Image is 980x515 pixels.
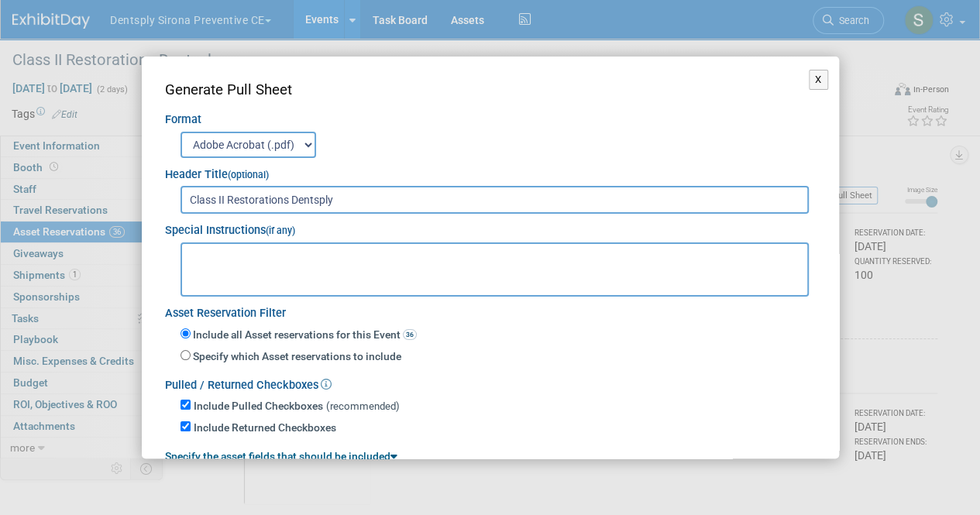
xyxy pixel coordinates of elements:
label: Specify which Asset reservations to include [191,349,401,365]
small: (if any) [266,225,295,236]
button: X [809,70,828,90]
span: (recommended) [326,400,400,412]
div: Header Title [165,158,816,184]
div: Asset Reservation Filter [165,297,816,322]
label: Include Pulled Checkboxes [194,399,323,414]
div: Generate Pull Sheet [165,80,816,101]
a: Specify the asset fields that should be included [165,450,397,462]
div: Pulled / Returned Checkboxes [165,369,816,394]
div: Format [165,101,816,129]
label: Include Returned Checkboxes [194,421,336,436]
small: (optional) [228,170,269,180]
label: Include all Asset reservations for this Event [191,328,417,343]
div: Special Instructions [165,214,816,239]
span: 36 [403,329,417,340]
